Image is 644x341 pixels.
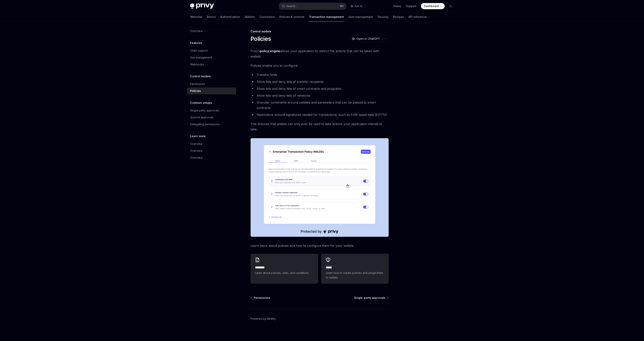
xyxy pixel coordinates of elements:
[279,3,346,10] button: Search...⌘K
[190,115,214,120] div: Quorum approvals
[309,12,344,21] a: Transaction management
[321,254,389,284] a: *****Learn how to create policies and assign them to wallets.
[348,3,365,10] button: Ask AI
[393,4,401,8] a: Demo
[251,72,389,77] li: Transfer limits
[190,89,201,93] div: Policies
[251,86,389,91] li: Allow lists and deny lists of smart contracts and programs
[348,12,373,21] a: User management
[340,5,344,8] span: ⌘ K
[349,35,382,42] button: Open in ChatGPT
[190,100,212,105] h5: Common setups
[286,4,297,8] div: Search...
[393,12,404,21] a: Recipes
[424,4,439,8] span: Dashboard
[255,271,313,275] span: Learn about policies, rules, and conditions.
[190,48,208,53] div: Chain support
[251,112,389,117] li: Restrictions around signatures needed for transactions, such as EVM typed data (EIP712)
[187,121,236,128] a: Delegating permissions
[251,35,271,42] h1: Policies
[251,296,270,300] a: Permissions
[207,12,216,21] a: Basics
[187,81,236,87] a: Permissions
[190,82,205,86] div: Permissions
[326,271,384,280] span: Learn how to create policies and assign them to wallets.
[187,140,236,147] a: Overview
[251,48,389,59] span: Privy’s allows your application to restrict the actions that can be taken with wallets.
[190,29,202,33] div: Overview
[251,63,389,68] span: Policies enable you to configure:
[187,107,236,114] a: Single-party approvals
[408,12,427,21] a: API reference
[187,54,236,61] a: Gas management
[190,122,220,127] div: Delegating permissions
[190,12,202,21] a: Welcome
[187,61,236,68] a: Webhooks
[187,28,236,35] a: Overview
[187,47,236,54] a: Chain support
[187,87,236,94] a: Policies
[406,4,416,8] a: Support
[190,55,212,60] div: Gas management
[421,3,445,9] a: Dashboard
[354,296,385,300] span: Single-party approvals
[254,296,270,300] span: Permissions
[251,93,389,98] li: Allow lists and deny lists of networks
[378,12,389,21] a: Security
[190,3,214,9] img: dark logo
[190,155,202,160] div: Overview
[356,37,380,41] span: Open in ChatGPT
[251,100,389,110] li: Granular constraints around calldata and parameters that can be passed to smart contracts
[251,121,389,132] span: This ensures that wallets can only ever be used to take actions your application intends to take.
[251,243,389,248] span: Learn more about policies and how to configure them for your wallets.
[279,12,304,21] a: Policies & controls
[190,108,219,113] div: Single-party approvals
[251,79,389,84] li: Allow lists and deny lists of transfer recipients
[251,30,389,33] div: Control models
[220,12,240,21] a: Authentication
[190,41,202,45] h5: Features
[251,317,276,321] a: Powered by Mintlify
[190,148,202,153] div: Overview
[354,296,388,300] a: Single-party approvals
[251,254,318,284] a: **** ***Learn about policies, rules, and conditions.
[187,147,236,154] a: Overview
[448,3,454,9] button: Toggle dark mode
[190,74,211,79] h5: Control models
[187,154,236,161] a: Overview
[187,114,236,121] a: Quorum approvals
[251,138,389,237] img: Managing policies in the Privy Dashboard
[190,142,202,146] div: Overview
[259,12,275,21] a: Connectors
[355,4,362,8] span: Ask AI
[190,134,206,138] h5: Learn more
[245,12,255,21] a: Wallets
[190,62,204,67] div: Webhooks
[260,49,280,53] strong: policy engine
